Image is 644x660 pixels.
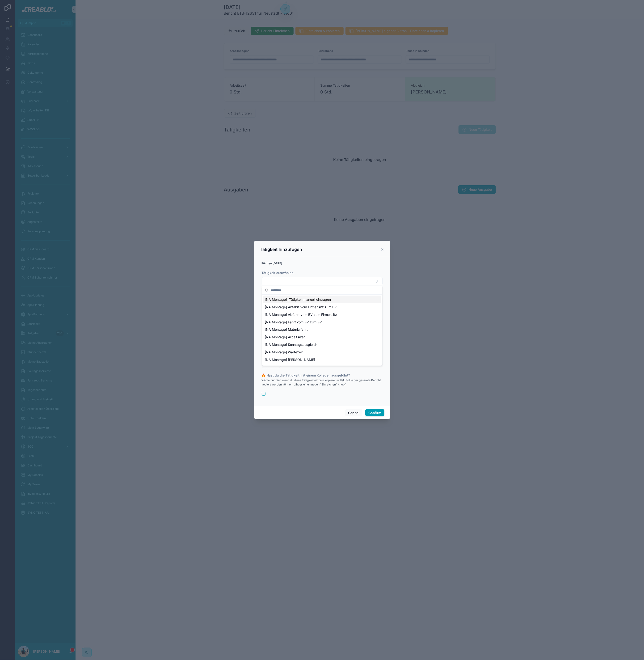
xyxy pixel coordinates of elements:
span: [NA Montage] _Tätigkeit manuell eintragen [265,297,331,302]
h3: Tätigkeit hinzufügen [260,247,302,252]
p: Wähle nur hier, wenn du diese Tätigkeit einzeln kopieren willst. Sollte der gesamte Bericht kopie... [262,378,383,387]
button: Select Button [262,277,383,285]
div: Suggestions [262,295,382,366]
strong: Für den [DATE] [262,262,282,265]
button: Cancel [345,409,362,417]
span: [NA Montage] Wartezeit [265,350,303,355]
span: [NA Montage] Materialfahrt [265,327,308,332]
span: [NA Montage] Arbeitsweg [265,335,306,340]
span: [NA Montage] [PERSON_NAME] [265,358,315,362]
span: 🔥 Hast du die Tätigkeit mit einem Kollegen ausgeführt? [262,373,350,377]
span: [NA Montage] Sonntagsausgleich [265,343,317,347]
span: [NA Montage] Anfahrt vom Firmensitz zum BV [265,305,337,309]
span: [NA Montage] Zutrittsberechtigungsmanagement [265,365,342,370]
button: Confirm [365,409,384,417]
span: [NA Montage] Fahrt vom BV zum BV [265,320,322,325]
span: Tätigkeit auswählen [262,271,294,275]
span: [NA Montage] Abfahrt vom BV zum Firmensitz [265,312,337,317]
